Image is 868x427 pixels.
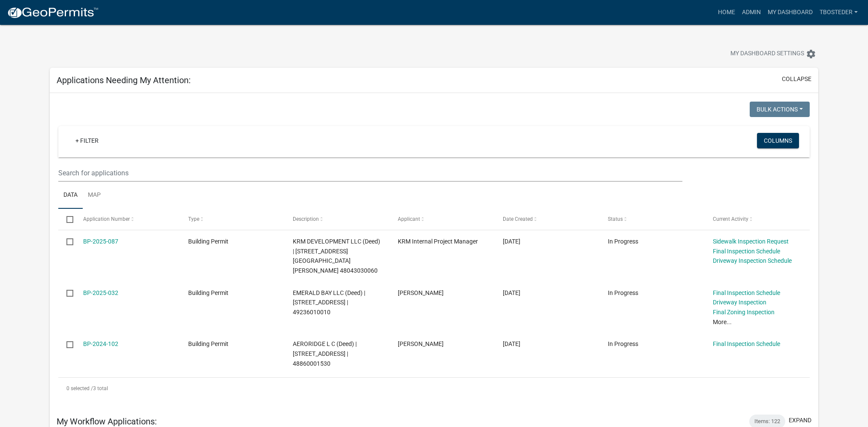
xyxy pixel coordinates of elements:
[704,209,809,229] datatable-header-cell: Current Activity
[188,340,228,347] span: Building Permit
[503,340,520,347] span: 07/31/2024
[782,75,811,84] button: collapse
[188,216,199,222] span: Type
[293,340,357,367] span: AERORIDGE L C (Deed) | 1009 S JEFFERSON WAY | 48860001530
[398,340,444,347] span: tyler
[398,289,444,296] span: Angie Steigerwald
[83,238,118,245] a: BP-2025-087
[713,216,748,222] span: Current Activity
[608,289,638,296] span: In Progress
[713,238,789,245] a: Sidewalk Inspection Request
[398,216,420,222] span: Applicant
[188,238,228,245] span: Building Permit
[69,133,105,148] a: + Filter
[713,257,792,264] a: Driveway Inspection Schedule
[713,309,775,316] a: Final Zoning Inspection
[503,238,520,245] span: 04/28/2025
[66,385,93,391] span: 0 selected /
[713,289,780,296] a: Final Inspection Schedule
[57,416,157,427] h5: My Workflow Applications:
[293,238,380,274] span: KRM DEVELOPMENT LLC (Deed) | 1602 E GIRARD AVE | 48043030060
[57,75,191,85] h5: Applications Needing My Attention:
[58,378,810,399] div: 3 total
[608,216,623,222] span: Status
[724,45,823,62] button: My Dashboard Settingssettings
[50,93,818,408] div: collapse
[83,340,118,347] a: BP-2024-102
[390,209,495,229] datatable-header-cell: Applicant
[757,133,799,148] button: Columns
[713,319,732,325] a: More...
[600,209,705,229] datatable-header-cell: Status
[83,182,106,209] a: Map
[503,216,533,222] span: Date Created
[608,340,638,347] span: In Progress
[750,102,810,117] button: Bulk Actions
[764,4,816,21] a: My Dashboard
[713,340,780,347] a: Final Inspection Schedule
[608,238,638,245] span: In Progress
[730,49,804,59] span: My Dashboard Settings
[180,209,285,229] datatable-header-cell: Type
[503,289,520,296] span: 01/14/2025
[495,209,600,229] datatable-header-cell: Date Created
[806,49,816,59] i: settings
[293,289,365,316] span: EMERALD BAY LLC (Deed) | 2103 N JEFFERSON WAY | 49236010010
[58,164,682,182] input: Search for applications
[58,182,83,209] a: Data
[739,4,764,21] a: Admin
[713,299,766,306] a: Driveway Inspection
[713,248,780,255] a: Final Inspection Schedule
[83,216,130,222] span: Application Number
[715,4,739,21] a: Home
[285,209,390,229] datatable-header-cell: Description
[188,289,228,296] span: Building Permit
[789,416,811,425] button: expand
[58,209,75,229] datatable-header-cell: Select
[293,216,319,222] span: Description
[83,289,118,296] a: BP-2025-032
[816,4,861,21] a: tbosteder
[75,209,180,229] datatable-header-cell: Application Number
[398,238,478,245] span: KRM Internal Project Manager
